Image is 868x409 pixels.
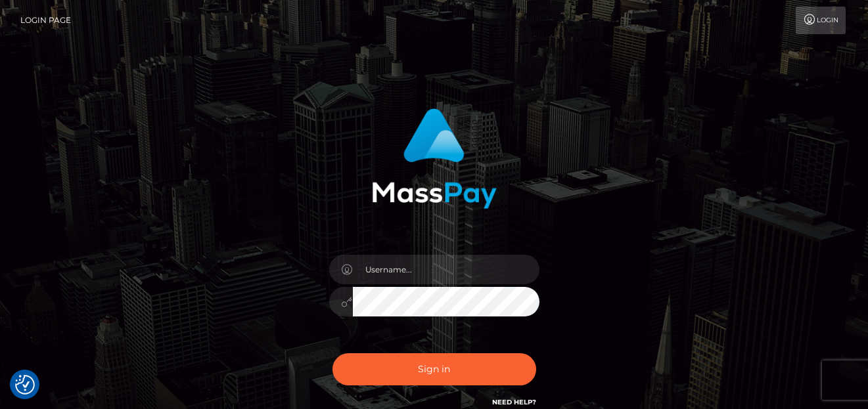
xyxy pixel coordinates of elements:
[353,255,539,284] input: Username...
[332,353,536,385] button: Sign in
[372,108,497,209] img: MassPay Login
[20,7,71,34] a: Login Page
[796,7,846,34] a: Login
[492,398,536,406] a: Need Help?
[15,375,35,395] img: Revisit consent button
[15,375,35,395] button: Consent Preferences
